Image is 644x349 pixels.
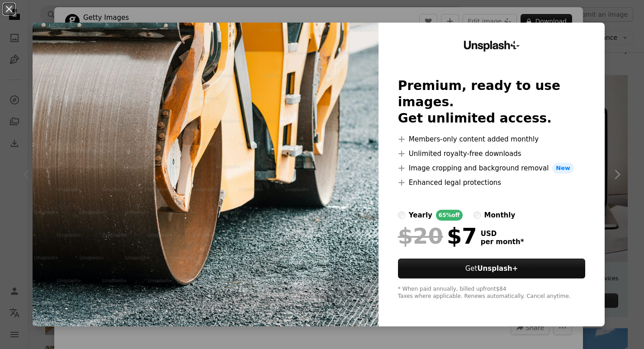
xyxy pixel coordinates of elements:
input: monthly [474,212,481,219]
div: 65% off [436,210,463,221]
span: per month * [481,238,524,246]
div: yearly [409,210,432,221]
h2: Premium, ready to use images. Get unlimited access. [398,78,586,127]
span: New [552,163,574,174]
div: $7 [398,224,477,248]
span: USD [481,230,524,238]
input: yearly65%off [398,212,405,219]
div: * When paid annually, billed upfront $84 Taxes where applicable. Renews automatically. Cancel any... [398,286,586,300]
li: Image cropping and background removal [398,163,586,174]
span: $20 [398,224,443,248]
li: Enhanced legal protections [398,177,586,188]
li: Members-only content added monthly [398,134,586,145]
strong: Unsplash+ [477,264,518,273]
div: monthly [484,210,516,221]
button: GetUnsplash+ [398,259,586,278]
li: Unlimited royalty-free downloads [398,148,586,159]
